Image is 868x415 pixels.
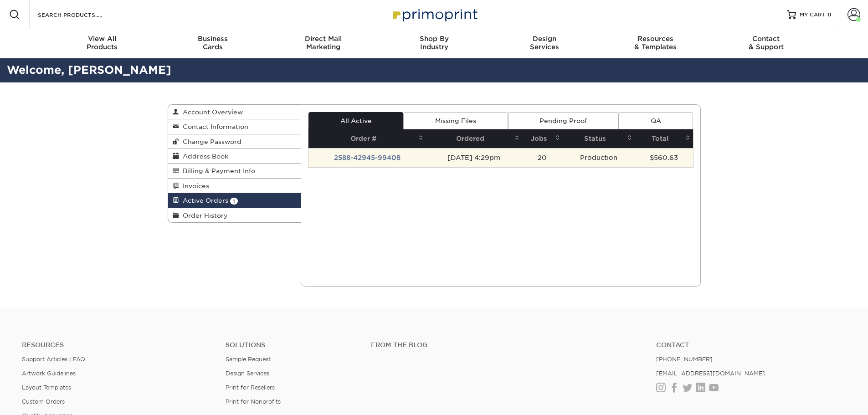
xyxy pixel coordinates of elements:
a: Order History [168,208,301,222]
td: Production [563,148,635,167]
a: Support Articles | FAQ [22,356,85,363]
a: Contact& Support [711,29,822,58]
a: View AllProducts [47,29,158,58]
a: Artwork Guidelines [22,370,76,377]
div: & Support [711,35,822,51]
a: Billing & Payment Info [168,164,301,178]
span: Billing & Payment Info [179,167,255,174]
span: View All [47,35,158,43]
span: 1 [230,198,238,205]
span: Contact Information [179,123,248,130]
a: [PHONE_NUMBER] [656,356,713,363]
td: 2588-42945-99408 [308,148,426,167]
a: Shop ByIndustry [379,29,489,58]
a: Layout Templates [22,384,71,391]
span: Resources [600,35,711,43]
img: Primoprint [389,5,480,24]
h4: Resources [22,341,212,349]
a: Print for Nonprofits [226,398,281,405]
span: Invoices [179,182,209,190]
span: MY CART [800,11,826,19]
span: Account Overview [179,108,243,116]
div: Industry [379,35,489,51]
a: Change Password [168,134,301,149]
td: $560.63 [635,148,693,167]
span: Address Book [179,153,228,160]
iframe: Google Customer Reviews [2,387,77,412]
a: Pending Proof [508,112,619,129]
th: Total [635,129,693,148]
input: SEARCH PRODUCTS..... [37,9,126,20]
div: Marketing [268,35,379,51]
div: Cards [157,35,268,51]
span: Order History [179,212,228,219]
h4: From the Blog [371,341,632,349]
div: & Templates [600,35,711,51]
td: 20 [522,148,563,167]
a: Invoices [168,179,301,193]
span: Active Orders [179,197,228,204]
span: Design [489,35,600,43]
a: Address Book [168,149,301,164]
span: Contact [711,35,822,43]
a: Direct MailMarketing [268,29,379,58]
a: Contact [656,341,846,349]
th: Jobs [522,129,563,148]
th: Status [563,129,635,148]
a: Missing Files [403,112,508,129]
a: [EMAIL_ADDRESS][DOMAIN_NAME] [656,370,765,377]
a: All Active [308,112,403,129]
a: Print for Resellers [226,384,275,391]
a: Contact Information [168,119,301,134]
td: [DATE] 4:29pm [426,148,522,167]
h4: Solutions [226,341,357,349]
a: Sample Request [226,356,271,363]
div: Services [489,35,600,51]
a: DesignServices [489,29,600,58]
span: 0 [827,11,832,18]
a: Design Services [226,370,269,377]
a: Active Orders 1 [168,193,301,208]
span: Change Password [179,138,241,145]
th: Order # [308,129,426,148]
div: Products [47,35,158,51]
a: Account Overview [168,105,301,119]
a: Resources& Templates [600,29,711,58]
span: Business [157,35,268,43]
span: Direct Mail [268,35,379,43]
a: QA [619,112,693,129]
th: Ordered [426,129,522,148]
a: BusinessCards [157,29,268,58]
span: Shop By [379,35,489,43]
